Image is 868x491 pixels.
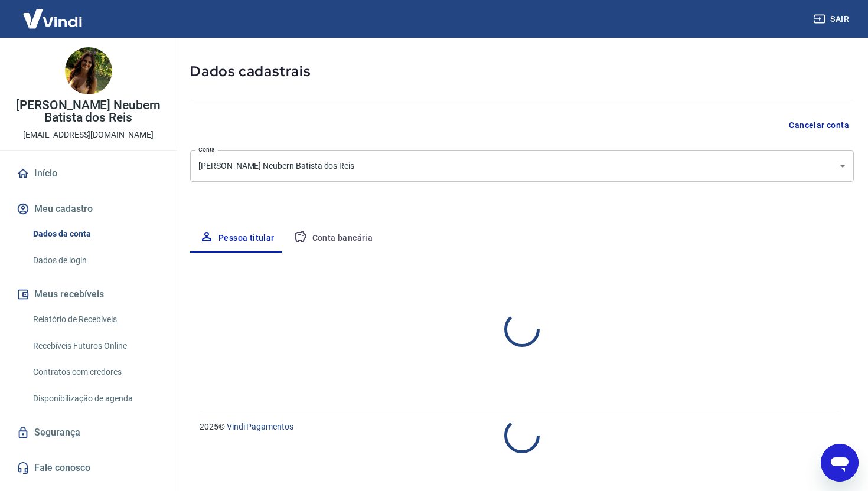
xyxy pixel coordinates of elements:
h5: Dados cadastrais [190,62,854,81]
iframe: Botão para abrir a janela de mensagens [821,444,859,482]
a: Segurança [14,420,162,446]
p: [EMAIL_ADDRESS][DOMAIN_NAME] [23,129,154,141]
a: Contratos com credores [28,360,162,384]
label: Conta [198,145,215,154]
img: Vindi [14,1,91,37]
img: c1e7ab19-a63f-4c2b-890b-a739ffcc7d5d.jpeg [65,47,112,94]
a: Dados da conta [28,222,162,246]
a: Vindi Pagamentos [227,422,293,431]
a: Relatório de Recebíveis [28,307,162,332]
a: Dados de login [28,248,162,273]
p: [PERSON_NAME] Neubern Batista dos Reis [9,99,167,124]
button: Meu cadastro [14,196,162,222]
button: Conta bancária [284,224,383,253]
a: Recebíveis Futuros Online [28,334,162,358]
p: 2025 © [200,421,840,433]
a: Início [14,161,162,186]
div: [PERSON_NAME] Neubern Batista dos Reis [190,150,854,182]
button: Sair [811,8,854,30]
a: Disponibilização de agenda [28,387,162,411]
button: Pessoa titular [190,224,284,253]
a: Fale conosco [14,455,162,481]
button: Meus recebíveis [14,281,162,307]
button: Cancelar conta [784,114,854,136]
